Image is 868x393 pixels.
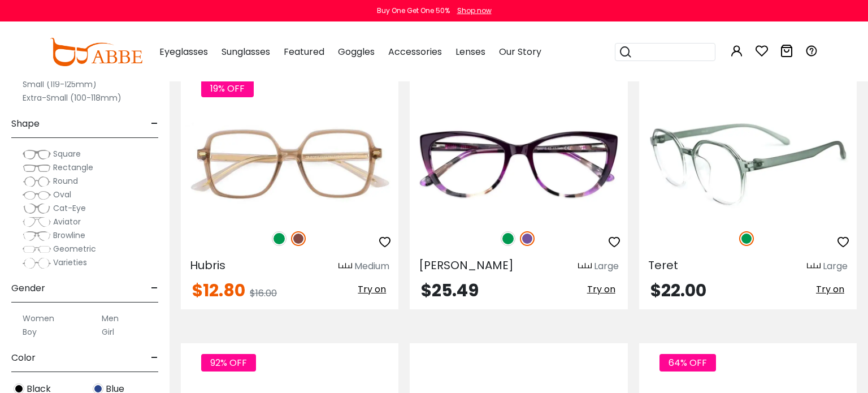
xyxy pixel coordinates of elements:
span: Try on [358,283,386,296]
img: Green [272,231,287,246]
span: 19% OFF [201,80,254,97]
img: Green Teret - TR ,Universal Bridge Fit [639,110,857,219]
span: Goggles [338,45,375,58]
img: Round.png [23,176,51,187]
img: Varieties.png [23,257,51,269]
span: Teret [648,257,678,273]
a: Shop now [452,6,492,15]
span: - [151,110,158,137]
span: Try on [587,283,615,296]
span: Geometric [53,243,96,254]
div: Medium [354,260,389,273]
img: Oval.png [23,189,51,201]
span: Accessories [388,45,442,58]
span: Color [11,344,36,372]
img: Aviator.png [23,217,51,228]
button: Try on [584,282,619,297]
span: Cat-Eye [53,202,86,214]
span: Eyeglasses [159,45,208,58]
div: Shop now [457,6,492,16]
span: Hubris [190,257,225,273]
span: $16.00 [250,287,277,300]
div: Large [594,260,619,273]
span: Oval [53,189,71,200]
div: Buy One Get One 50% [377,6,450,16]
span: Featured [284,45,324,58]
span: Our Story [499,45,541,58]
img: Purple [520,231,535,246]
img: Rectangle.png [23,162,51,174]
img: Browline.png [23,230,51,241]
span: Aviator [53,216,81,227]
span: Lenses [455,45,485,58]
label: Girl [102,325,114,339]
button: Try on [813,282,848,297]
img: Brown [291,231,306,246]
span: [PERSON_NAME] [419,257,514,273]
img: Brown Hubris - Acetate ,Universal Bridge Fit [181,110,398,219]
label: Extra-Small (100-118mm) [23,91,121,105]
span: Browline [53,230,85,241]
img: Green [739,231,754,246]
img: size ruler [338,262,352,271]
span: Gender [11,275,45,302]
img: Square.png [23,149,51,160]
label: Women [23,312,54,325]
label: Boy [23,325,37,339]
span: Sunglasses [222,45,270,58]
span: Square [53,148,81,159]
span: 64% OFF [659,354,716,372]
img: Green [501,231,515,246]
span: Round [53,175,78,187]
span: $25.49 [421,278,479,303]
img: abbeglasses.com [50,38,142,66]
span: Shape [11,110,40,137]
label: Small (119-125mm) [23,77,97,91]
span: $12.80 [192,278,245,303]
span: 92% OFF [201,354,256,372]
img: size ruler [578,262,592,271]
span: Rectangle [53,162,93,173]
div: Large [823,260,848,273]
img: Cat-Eye.png [23,203,51,214]
button: Try on [354,282,389,297]
span: - [151,344,158,372]
label: Men [102,312,119,325]
span: - [151,275,158,302]
span: Try on [816,283,844,296]
img: Geometric.png [23,244,51,255]
img: Purple Freda - Acetate ,Universal Bridge Fit [410,110,627,219]
img: size ruler [807,262,821,271]
span: Varieties [53,257,87,268]
span: $22.00 [650,278,706,303]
